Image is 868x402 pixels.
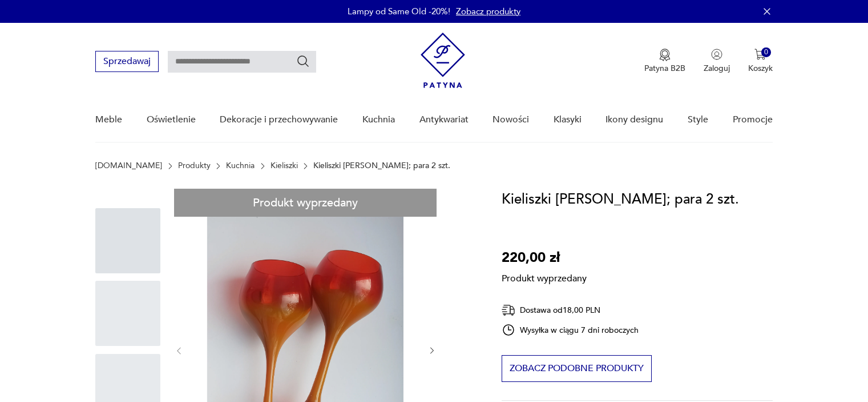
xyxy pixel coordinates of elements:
[605,98,663,142] a: Ikony designu
[95,58,159,66] a: Sprzedawaj
[147,98,196,142] a: Oświetlenie
[419,98,469,142] a: Antykwariat
[644,63,685,74] p: Patyna B2B
[456,6,520,17] a: Zobacz produkty
[178,161,211,170] a: Produkty
[95,98,122,142] a: Meble
[711,49,722,60] img: Ikonka użytkownika
[704,49,730,74] button: Zaloguj
[362,98,395,142] a: Kuchnia
[754,49,766,60] img: Ikona koszyka
[220,98,338,142] a: Dekoracje i przechowywanie
[313,161,450,170] p: Kieliszki [PERSON_NAME]; para 2 szt.
[348,6,450,17] p: Lampy od Same Old -20%!
[554,98,582,142] a: Klasyki
[502,323,639,337] div: Wysyłka w ciągu 7 dni roboczych
[748,63,773,74] p: Koszyk
[659,49,671,61] img: Ikona medalu
[502,189,739,210] h1: Kieliszki [PERSON_NAME]; para 2 szt.
[502,303,515,317] img: Ikona dostawy
[733,98,773,142] a: Promocje
[502,303,639,317] div: Dostawa od 18,00 PLN
[421,33,465,88] img: Patyna - sklep z meblami i dekoracjami vintage
[95,161,162,170] a: [DOMAIN_NAME]
[95,51,159,72] button: Sprzedawaj
[644,49,685,74] a: Ikona medaluPatyna B2B
[492,98,529,142] a: Nowości
[502,247,587,269] p: 220,00 zł
[271,161,298,170] a: Kieliszki
[296,54,310,68] button: Szukaj
[502,269,587,285] p: Produkt wyprzedany
[704,63,730,74] p: Zaloguj
[748,49,773,74] button: 0Koszyk
[761,47,771,57] div: 0
[226,161,255,170] a: Kuchnia
[502,355,652,382] button: Zobacz podobne produkty
[644,49,685,74] button: Patyna B2B
[688,98,708,142] a: Style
